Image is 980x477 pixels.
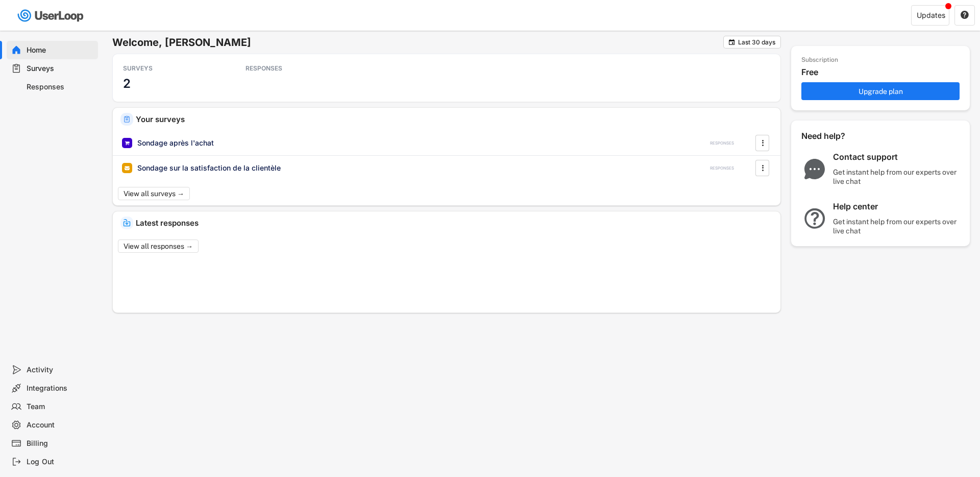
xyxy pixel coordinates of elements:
div: Home [27,45,94,55]
div: Get instant help from our experts over live chat [833,217,961,235]
div: RESPONSES [246,64,337,73]
button:  [728,38,736,46]
div: Contact support [833,152,961,162]
text:  [762,162,764,173]
text:  [729,38,735,46]
img: userloop-logo-01.svg [15,5,87,26]
h3: 2 [123,76,131,91]
img: QuestionMarkInverseMajor.svg [801,208,828,229]
div: Need help? [801,131,873,141]
div: RESPONSES [710,140,734,146]
text:  [961,10,969,19]
div: Log Out [27,457,94,467]
text:  [762,137,764,148]
div: Account [27,420,94,430]
div: Surveys [27,64,94,74]
img: IncomingMajor.svg [123,219,131,227]
button:  [757,160,768,176]
div: Your surveys [136,115,773,123]
img: ChatMajor.svg [801,159,828,179]
div: Sondage après l'achat [137,138,214,148]
button:  [960,11,969,20]
div: Get instant help from our experts over live chat [833,168,961,186]
div: Updates [917,12,945,19]
h6: Welcome, [PERSON_NAME] [112,36,723,49]
div: Latest responses [136,219,773,227]
button: View all surveys → [118,187,190,200]
div: Responses [27,82,94,92]
div: Free [801,67,965,78]
div: Subscription [801,56,838,64]
div: Last 30 days [738,39,775,45]
div: Help center [833,201,961,212]
div: RESPONSES [710,165,734,171]
button: Upgrade plan [801,82,960,100]
button:  [757,135,768,151]
div: Activity [27,365,94,375]
button: View all responses → [118,240,199,253]
div: Sondage sur la satisfaction de la clientèle [137,163,281,173]
div: SURVEYS [123,64,215,73]
div: Team [27,402,94,412]
div: Integrations [27,384,94,393]
div: Billing [27,439,94,448]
